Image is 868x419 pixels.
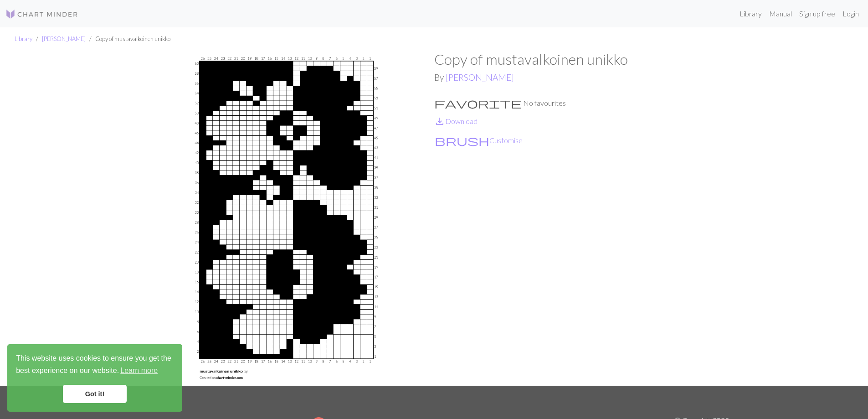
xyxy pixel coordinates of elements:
[434,97,522,109] span: favorite
[42,35,86,42] a: [PERSON_NAME]
[7,344,182,412] div: cookieconsent
[15,35,32,42] a: Library
[736,5,765,23] a: Library
[765,5,796,23] a: Manual
[63,385,127,403] a: dismiss cookie message
[434,134,523,146] button: CustomiseCustomise
[434,72,729,83] h2: By
[435,135,489,146] i: Customise
[446,72,514,83] a: [PERSON_NAME]
[434,98,522,109] i: Favourite
[435,134,489,147] span: brush
[839,5,863,23] a: Login
[5,9,78,20] img: Logo
[434,116,445,127] i: Download
[139,51,434,386] img: mustavalkoinen unikko
[16,353,174,378] span: This website uses cookies to ensure you get the best experience on our website.
[86,35,170,43] li: Copy of mustavalkoinen unikko
[434,117,478,125] a: DownloadDownload
[434,51,729,68] h1: Copy of mustavalkoinen unikko
[434,115,445,128] span: save_alt
[434,98,729,109] p: No favourites
[796,5,839,23] a: Sign up free
[119,364,159,378] a: learn more about cookies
